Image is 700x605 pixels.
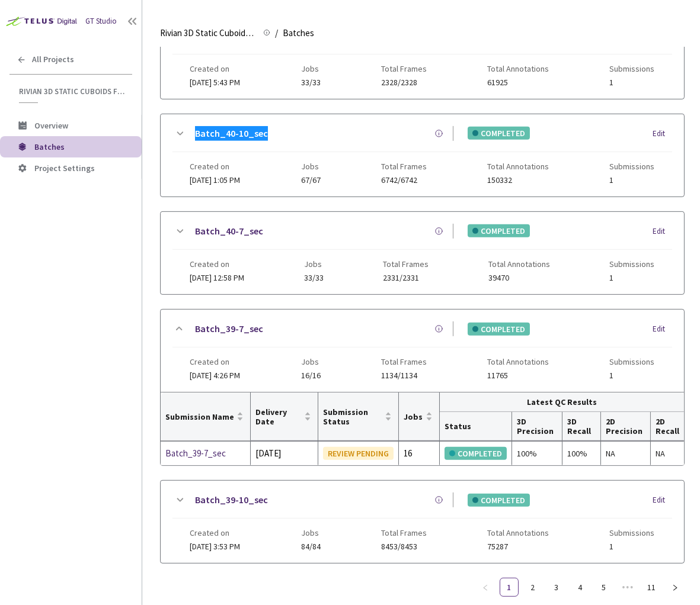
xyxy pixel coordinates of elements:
div: NA [656,447,679,460]
th: Submission Status [318,392,399,441]
div: Edit [653,226,672,237]
li: Next Page [666,578,685,597]
span: Total Frames [381,357,427,366]
div: COMPLETED [468,494,530,507]
span: 2331/2331 [383,273,429,282]
span: Rivian 3D Static Cuboids fixed[2024-25] [19,86,125,96]
span: 1 [609,273,654,282]
li: Previous Page [476,578,495,597]
a: 4 [571,578,589,596]
a: Batch_40-7_sec [195,224,263,239]
span: Delivery Date [255,407,302,426]
div: COMPLETED [468,224,530,237]
span: 1 [609,78,654,87]
span: Total Frames [381,64,427,73]
span: Created on [190,64,241,73]
span: [DATE] 12:58 PM [190,272,245,283]
div: 100% [517,447,557,460]
li: 2 [523,578,542,597]
div: 16 [404,446,435,461]
div: [DATE] [255,446,313,461]
span: right [672,584,679,591]
a: Batch_39-10_sec [195,493,268,507]
span: Batches [34,141,65,152]
a: 5 [595,578,613,596]
button: right [666,578,685,597]
span: Submission Status [323,407,382,426]
span: 84/84 [301,542,321,551]
div: COMPLETED [445,447,507,460]
span: 1134/1134 [381,371,427,380]
div: Batch_40-10_secCOMPLETEDEditCreated on[DATE] 1:05 PMJobs67/67Total Frames6742/6742Total Annotatio... [161,114,684,197]
span: Created on [190,528,241,538]
div: REVIEW PENDING [323,447,394,460]
span: 75287 [487,542,549,551]
div: GT Studio [85,15,117,27]
span: Jobs [304,259,324,269]
span: Submissions [609,64,654,73]
li: 11 [642,578,661,597]
span: 1 [609,542,654,551]
span: Total Frames [381,162,427,171]
span: 67/67 [301,176,321,185]
span: Submissions [609,162,654,171]
a: 1 [500,578,518,596]
span: Total Annotations [488,259,550,269]
th: 3D Precision [512,412,562,441]
span: [DATE] 1:05 PM [190,175,241,185]
div: COMPLETED [468,323,530,336]
span: 33/33 [304,273,324,282]
span: 61925 [487,78,549,87]
span: Jobs [301,64,321,73]
span: 11765 [487,371,549,380]
span: Jobs [301,162,321,171]
div: Edit [653,128,672,140]
span: 39470 [488,273,550,282]
div: Edit [653,323,672,335]
div: 100% [567,447,596,460]
div: Batch_39-10_secCOMPLETEDEditCreated on[DATE] 3:53 PMJobs84/84Total Frames8453/8453Total Annotatio... [161,481,684,563]
div: COMPLETED [468,127,530,140]
a: Batch_40-10_sec [195,126,268,141]
span: Total Annotations [487,357,549,366]
span: All Projects [32,54,74,65]
div: Batch_41-7_secCOMPLETEDEditCreated on[DATE] 5:43 PMJobs33/33Total Frames2328/2328Total Annotation... [161,17,684,99]
li: 5 [594,578,613,597]
span: Submissions [609,357,654,366]
span: left [482,584,489,591]
span: Submission Name [165,412,234,421]
li: / [275,26,278,40]
div: Batch_40-7_secCOMPLETEDEditCreated on[DATE] 12:58 PMJobs33/33Total Frames2331/2331Total Annotatio... [161,212,684,294]
span: 1 [609,371,654,380]
span: Total Annotations [487,162,549,171]
span: Batches [283,26,314,40]
span: ••• [618,578,637,597]
th: 3D Recall [562,412,601,441]
span: Total Frames [383,259,429,269]
span: Created on [190,259,245,269]
span: 16/16 [301,371,321,380]
th: Delivery Date [251,392,318,441]
th: 2D Recall [651,412,684,441]
div: Batch_39-7_secCOMPLETEDEditCreated on[DATE] 4:26 PMJobs16/16Total Frames1134/1134Total Annotation... [161,310,684,392]
span: Submissions [609,528,654,538]
a: 2 [524,578,542,596]
li: 3 [547,578,566,597]
span: 2328/2328 [381,78,427,87]
span: Created on [190,162,241,171]
li: Next 5 Pages [618,578,637,597]
th: 2D Precision [601,412,651,441]
span: Submissions [609,259,654,269]
th: Jobs [399,392,440,441]
span: 8453/8453 [381,542,427,551]
a: Batch_39-7_sec [195,321,263,336]
th: Submission Name [161,392,251,441]
span: [DATE] 4:26 PM [190,370,241,381]
span: Created on [190,357,241,366]
a: Batch_39-7_sec [165,446,245,461]
li: 1 [500,578,519,597]
a: 3 [548,578,565,596]
span: 6742/6742 [381,176,427,185]
span: Jobs [404,412,424,421]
